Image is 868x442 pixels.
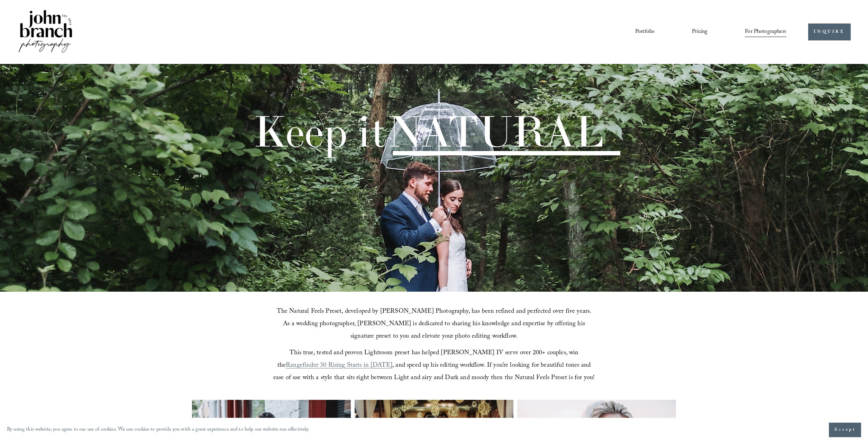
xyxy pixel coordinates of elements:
[387,104,604,158] span: NATURAL
[277,307,593,342] span: The Natural Feels Preset, developed by [PERSON_NAME] Photography, has been refined and perfected ...
[286,360,392,371] a: Rangefinder 30 Rising Starts in [DATE]
[635,26,655,38] a: Portfolio
[808,23,851,40] a: INQUIRE
[253,110,604,153] h1: Keep it
[745,27,786,37] span: For Photographers
[273,360,595,384] span: , and speed up his editing workflow. If you’re looking for beautiful tones and ease of use with a...
[829,423,861,437] button: Accept
[834,426,856,433] span: Accept
[692,26,707,38] a: Pricing
[745,26,786,38] a: folder dropdown
[7,425,310,435] p: By using this website, you agree to our use of cookies. We use cookies to provide you with a grea...
[17,9,73,55] img: John Branch IV Photography
[277,348,581,371] span: This true, tested and proven Lightroom preset has helped [PERSON_NAME] IV serve over 200+ couples...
